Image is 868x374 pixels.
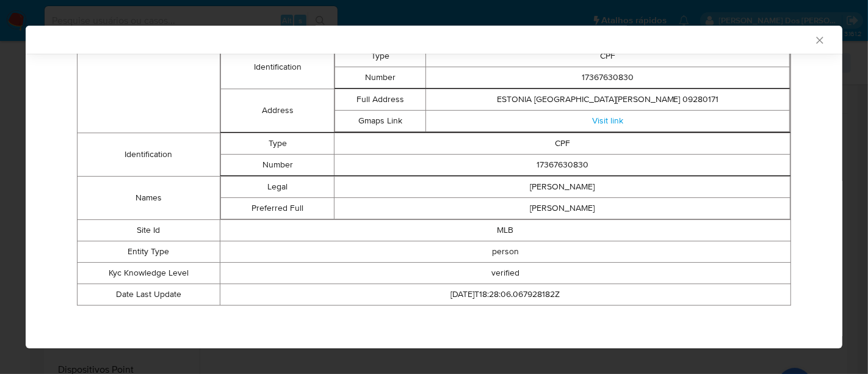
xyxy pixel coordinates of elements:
td: Full Address [335,89,426,110]
td: MLB [220,219,790,241]
td: Site Id [78,219,220,241]
td: Number [220,154,335,175]
td: Entity Type [78,241,220,262]
div: closure-recommendation-modal [26,26,842,348]
td: verified [220,262,790,284]
td: Names [78,176,220,219]
td: 17367630830 [335,154,790,175]
td: [PERSON_NAME] [335,176,790,197]
td: person [220,241,790,262]
td: 17367630830 [426,67,790,88]
td: Legal [220,176,335,197]
td: ESTONIA [GEOGRAPHIC_DATA][PERSON_NAME] 09280171 [426,89,790,110]
td: CPF [335,133,790,154]
td: [DATE]T18:28:06.067928182Z [220,284,790,305]
td: Identification [78,133,220,176]
td: CPF [426,45,790,67]
td: [PERSON_NAME] [335,197,790,219]
td: Identification [220,45,335,89]
td: Number [335,67,426,88]
td: Type [335,45,426,67]
td: Type [220,133,335,154]
td: Address [220,89,335,132]
td: Gmaps Link [335,110,426,131]
td: Kyc Knowledge Level [78,262,220,284]
button: Fechar a janela [814,34,825,45]
td: Preferred Full [220,197,335,219]
a: Visit link [592,114,623,127]
td: Date Last Update [78,284,220,305]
